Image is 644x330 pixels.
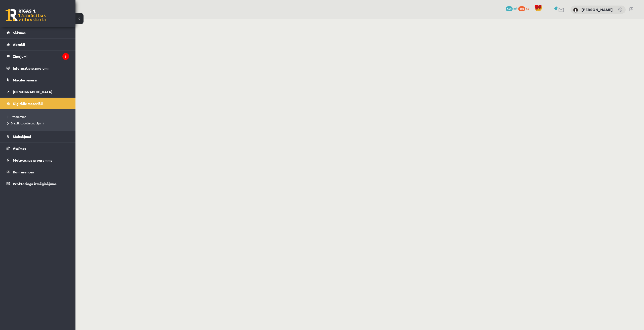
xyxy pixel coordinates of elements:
legend: Ziņojumi [13,51,69,62]
span: [DEMOGRAPHIC_DATA] [13,89,52,94]
a: Digitālie materiāli [7,98,69,109]
a: Ziņojumi3 [7,51,69,62]
span: Proktoringa izmēģinājums [13,181,57,186]
span: Sākums [13,30,26,35]
a: Mācību resursi [7,74,69,86]
span: Digitālie materiāli [13,101,43,106]
img: Aleksandrs Krutjko [573,8,578,13]
a: Konferences [7,166,69,178]
a: Programma [8,114,70,119]
a: Rīgas 1. Tālmācības vidusskola [6,9,46,21]
span: mP [513,6,517,10]
a: Sākums [7,27,69,38]
legend: Maksājumi [13,131,69,142]
legend: Informatīvie ziņojumi [13,62,69,74]
span: 168 [506,6,513,11]
span: Konferences [13,170,34,174]
span: 189 [518,6,525,11]
a: 168 mP [506,6,517,10]
a: Motivācijas programma [7,154,69,166]
a: [PERSON_NAME] [581,7,613,12]
i: 3 [62,53,69,60]
span: Atzīmes [13,146,26,151]
span: xp [526,6,529,10]
a: Biežāk uzdotie jautājumi [8,121,70,125]
span: Aktuāli [13,42,25,47]
span: Motivācijas programma [13,158,53,162]
a: Atzīmes [7,143,69,154]
a: Aktuāli [7,39,69,50]
a: 189 xp [518,6,532,10]
a: [DEMOGRAPHIC_DATA] [7,86,69,98]
a: Informatīvie ziņojumi [7,62,69,74]
span: Programma [8,115,26,119]
a: Proktoringa izmēģinājums [7,178,69,190]
span: Mācību resursi [13,78,37,82]
a: Maksājumi [7,131,69,142]
span: Biežāk uzdotie jautājumi [8,121,44,125]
